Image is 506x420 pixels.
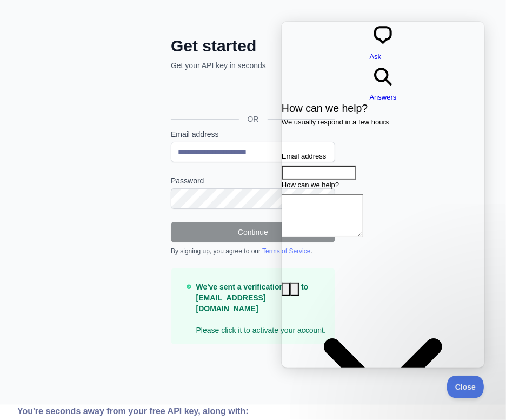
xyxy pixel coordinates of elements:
[171,247,335,255] div: By signing up, you agree to our .
[171,175,335,186] label: Password
[196,283,309,313] strong: We've sent a verification link to [EMAIL_ADDRESS][DOMAIN_NAME]
[196,281,327,336] p: Please click it to activate your account.
[17,405,349,418] div: You're seconds away from your free API key, along with:
[171,36,335,56] h2: Get started
[171,222,335,242] button: Continue
[171,129,335,140] label: Email address
[171,60,335,71] p: Get your API key in seconds
[262,247,310,255] a: Terms of Service
[239,114,268,124] span: OR
[165,83,338,107] iframe: Sign in with Google Button
[282,22,484,367] iframe: Help Scout Beacon - Live Chat, Contact Form, and Knowledge Base
[447,376,484,398] iframe: Help Scout Beacon - Close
